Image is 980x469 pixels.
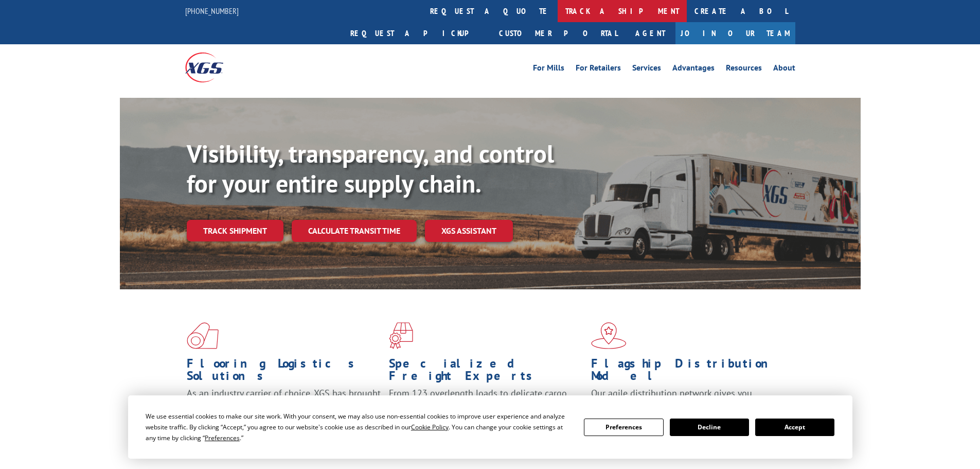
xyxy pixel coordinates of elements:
a: Agent [625,22,675,44]
span: Cookie Policy [411,423,449,431]
a: XGS ASSISTANT [425,220,513,242]
a: Track shipment [187,220,283,241]
a: Customer Portal [491,22,625,44]
a: Request a pickup [343,22,491,44]
a: For Retailers [576,64,621,75]
a: Advantages [672,64,715,75]
h1: Specialized Freight Experts [389,357,583,387]
button: Decline [670,419,749,436]
a: Calculate transit time [292,220,417,242]
span: Preferences [205,433,240,442]
a: About [773,64,795,75]
div: We use essential cookies to make our site work. With your consent, we may also use non-essential ... [146,411,572,443]
p: From 123 overlength loads to delicate cargo, our experienced staff knows the best way to move you... [389,387,583,433]
h1: Flagship Distribution Model [591,357,786,387]
a: Join Our Team [675,22,795,44]
img: xgs-icon-total-supply-chain-intelligence-red [187,322,219,349]
span: Our agile distribution network gives you nationwide inventory management on demand. [591,387,780,411]
div: Cookie Consent Prompt [128,395,852,459]
a: Services [632,64,661,75]
h1: Flooring Logistics Solutions [187,357,381,387]
button: Preferences [584,419,663,436]
button: Accept [755,419,834,436]
b: Visibility, transparency, and control for your entire supply chain. [187,137,554,199]
a: Resources [726,64,762,75]
a: For Mills [533,64,564,75]
img: xgs-icon-flagship-distribution-model-red [591,322,627,349]
span: As an industry carrier of choice, XGS has brought innovation and dedication to flooring logistics... [187,387,381,424]
img: xgs-icon-focused-on-flooring-red [389,322,413,349]
a: [PHONE_NUMBER] [185,6,239,16]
